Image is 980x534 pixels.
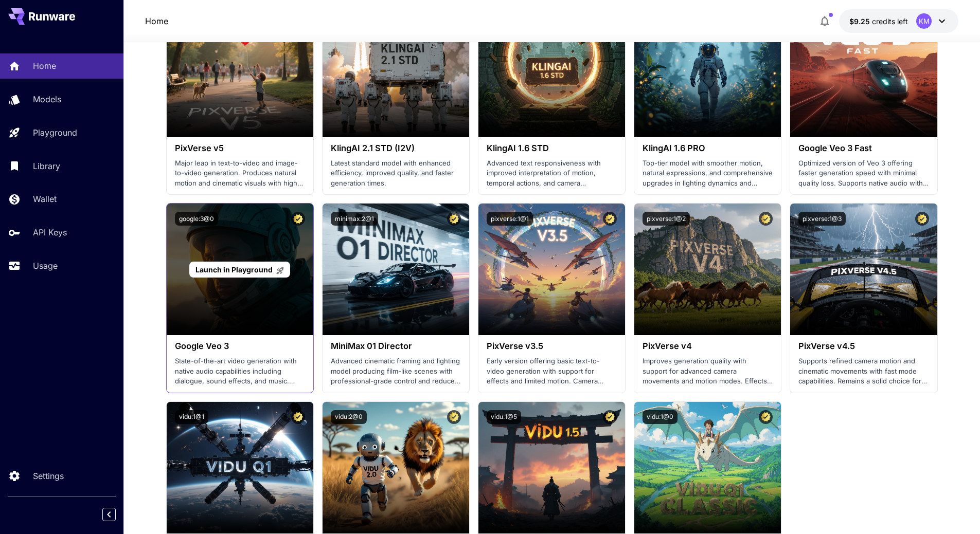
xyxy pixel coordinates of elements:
[145,15,168,27] a: Home
[839,9,958,33] button: $9.25208KM
[603,212,617,226] button: Certified Model – Vetted for best performance and includes a commercial license.
[643,341,773,351] h3: PixVerse v4
[487,158,617,189] p: Advanced text responsiveness with improved interpretation of motion, temporal actions, and camera...
[487,410,521,424] button: vidu:1@5
[447,410,461,424] button: Certified Model – Vetted for best performance and includes a commercial license.
[643,356,773,386] p: Improves generation quality with support for advanced camera movements and motion modes. Effects ...
[33,60,56,72] p: Home
[915,212,929,226] button: Certified Model – Vetted for best performance and includes a commercial license.
[487,143,617,153] h3: KlingAI 1.6 STD
[759,410,773,424] button: Certified Model – Vetted for best performance and includes a commercial license.
[634,6,781,137] img: alt
[33,93,61,105] p: Models
[175,158,305,189] p: Major leap in text-to-video and image-to-video generation. Produces natural motion and cinematic ...
[331,158,461,189] p: Latest standard model with enhanced efficiency, improved quality, and faster generation times.
[849,17,872,26] span: $9.25
[145,15,168,27] nav: breadcrumb
[331,212,378,226] button: minimax:2@1
[33,126,77,139] p: Playground
[33,470,64,482] p: Settings
[487,356,617,386] p: Early version offering basic text-to-video generation with support for effects and limited motion...
[33,193,57,205] p: Wallet
[478,6,625,137] img: alt
[331,356,461,386] p: Advanced cinematic framing and lighting model producing film-like scenes with professional-grade ...
[759,212,773,226] button: Certified Model – Vetted for best performance and includes a commercial license.
[33,226,67,238] p: API Keys
[167,402,313,533] img: alt
[323,6,469,137] img: alt
[175,143,305,153] h3: PixVerse v5
[291,212,305,226] button: Certified Model – Vetted for best performance and includes a commercial license.
[916,13,932,29] div: KM
[634,204,781,335] img: alt
[643,410,678,424] button: vidu:1@0
[872,17,908,26] span: credits left
[487,212,533,226] button: pixverse:1@1
[790,6,937,137] img: alt
[798,212,846,226] button: pixverse:1@3
[33,260,58,272] p: Usage
[323,204,469,335] img: alt
[331,143,461,153] h3: KlingAI 2.1 STD (I2V)
[478,204,625,335] img: alt
[331,341,461,351] h3: MiniMax 01 Director
[175,341,305,351] h3: Google Veo 3
[175,410,208,424] button: vidu:1@1
[167,6,313,137] img: alt
[798,341,929,351] h3: PixVerse v4.5
[849,16,908,27] div: $9.25208
[478,402,625,533] img: alt
[798,356,929,386] p: Supports refined camera motion and cinematic movements with fast mode capabilities. Remains a sol...
[603,410,617,424] button: Certified Model – Vetted for best performance and includes a commercial license.
[790,204,937,335] img: alt
[447,212,461,226] button: Certified Model – Vetted for best performance and includes a commercial license.
[195,265,273,274] span: Launch in Playground
[643,212,690,226] button: pixverse:1@2
[643,143,773,153] h3: KlingAI 1.6 PRO
[291,410,305,424] button: Certified Model – Vetted for best performance and includes a commercial license.
[487,341,617,351] h3: PixVerse v3.5
[33,160,60,172] p: Library
[331,410,367,424] button: vidu:2@0
[798,158,929,189] p: Optimized version of Veo 3 offering faster generation speed with minimal quality loss. Supports n...
[102,508,116,521] button: Collapse sidebar
[798,143,929,153] h3: Google Veo 3 Fast
[175,356,305,386] p: State-of-the-art video generation with native audio capabilities including dialogue, sound effect...
[189,262,290,278] a: Launch in Playground
[175,212,218,226] button: google:3@0
[110,505,123,524] div: Collapse sidebar
[643,158,773,189] p: Top-tier model with smoother motion, natural expressions, and comprehensive upgrades in lighting ...
[634,402,781,533] img: alt
[323,402,469,533] img: alt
